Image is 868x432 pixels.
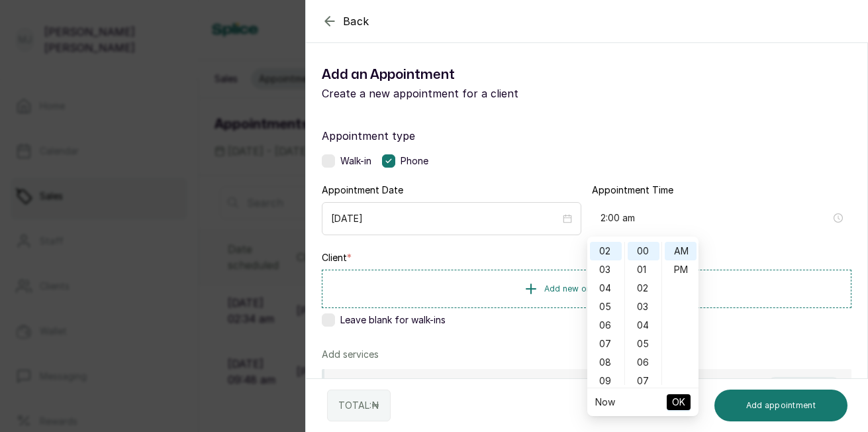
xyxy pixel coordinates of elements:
[628,372,659,390] div: 07
[590,316,622,335] div: 06
[590,372,622,390] div: 09
[322,251,352,264] label: Client
[767,377,841,394] button: Add service
[544,284,651,294] span: Add new or select existing
[401,154,428,168] span: Phone
[590,353,622,372] div: 08
[595,396,615,407] a: Now
[628,242,659,260] div: 00
[322,348,379,361] p: Add services
[592,184,673,197] label: Appointment Time
[322,64,587,85] h1: Add an Appointment
[628,297,659,316] div: 03
[665,260,697,279] div: PM
[338,399,379,412] p: TOTAL: ₦
[322,13,369,29] button: Back
[590,335,622,353] div: 07
[340,313,446,327] span: Leave blank for walk-ins
[340,154,371,168] span: Walk-in
[322,184,403,197] label: Appointment Date
[628,335,659,353] div: 05
[590,260,622,279] div: 03
[714,390,848,421] button: Add appointment
[343,13,369,29] span: Back
[628,260,659,279] div: 01
[322,128,851,144] label: Appointment type
[667,394,691,410] button: OK
[590,297,622,316] div: 05
[665,242,697,260] div: AM
[322,270,851,308] button: Add new or select existing
[672,390,685,415] span: OK
[590,242,622,260] div: 02
[601,211,831,225] input: Select time
[628,279,659,297] div: 02
[331,211,560,226] input: Select date
[628,353,659,372] div: 06
[628,316,659,335] div: 04
[322,85,587,101] p: Create a new appointment for a client
[590,279,622,297] div: 04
